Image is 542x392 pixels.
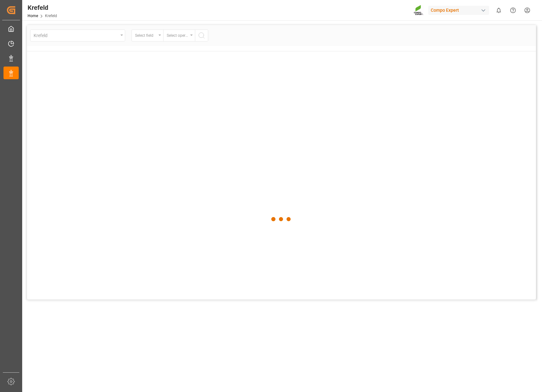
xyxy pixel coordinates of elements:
[428,6,489,15] div: Compo Expert
[28,3,57,12] div: Krefeld
[428,4,492,16] button: Compo Expert
[414,5,424,16] img: Screenshot%202023-09-29%20at%2010.02.21.png_1712312052.png
[28,14,38,18] a: Home
[506,3,520,17] button: Help Center
[492,3,506,17] button: show 0 new notifications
